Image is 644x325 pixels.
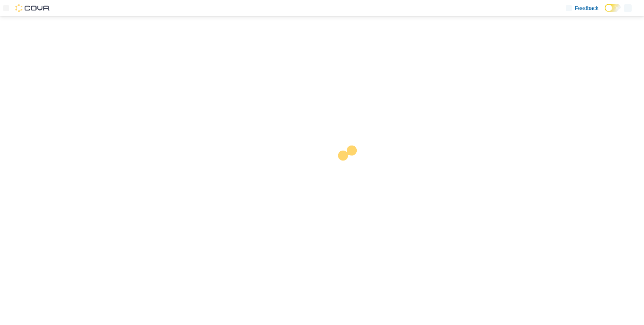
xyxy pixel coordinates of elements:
img: cova-loader [322,140,380,198]
input: Dark Mode [605,4,621,12]
img: Cova [15,4,50,12]
a: Feedback [563,0,602,16]
span: Feedback [575,4,598,12]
